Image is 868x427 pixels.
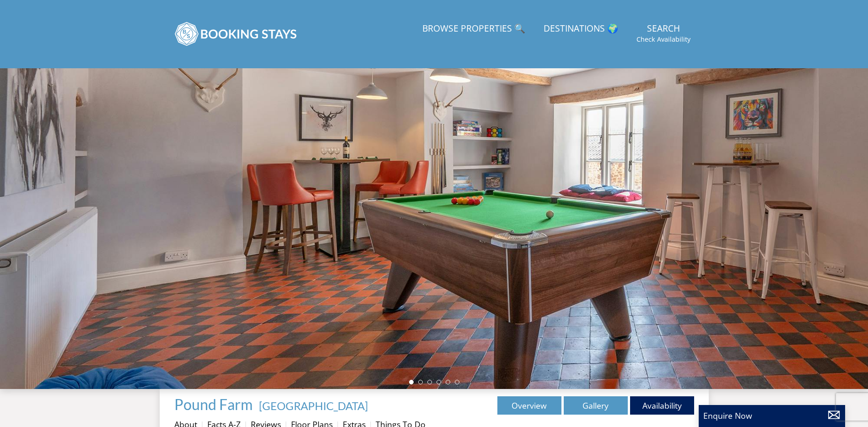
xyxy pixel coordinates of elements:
img: BookingStays [174,11,298,57]
a: Browse Properties 🔍 [419,19,529,39]
small: Check Availability [636,35,690,44]
a: Gallery [564,396,628,415]
p: Enquire Now [703,410,841,422]
a: [GEOGRAPHIC_DATA] [259,399,368,412]
a: Pound Farm [174,395,255,413]
a: Overview [497,396,561,415]
a: Availability [630,396,694,415]
span: - [255,399,368,412]
a: SearchCheck Availability [633,19,694,49]
span: Pound Farm [174,395,253,413]
a: Destinations 🌍 [540,19,622,39]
